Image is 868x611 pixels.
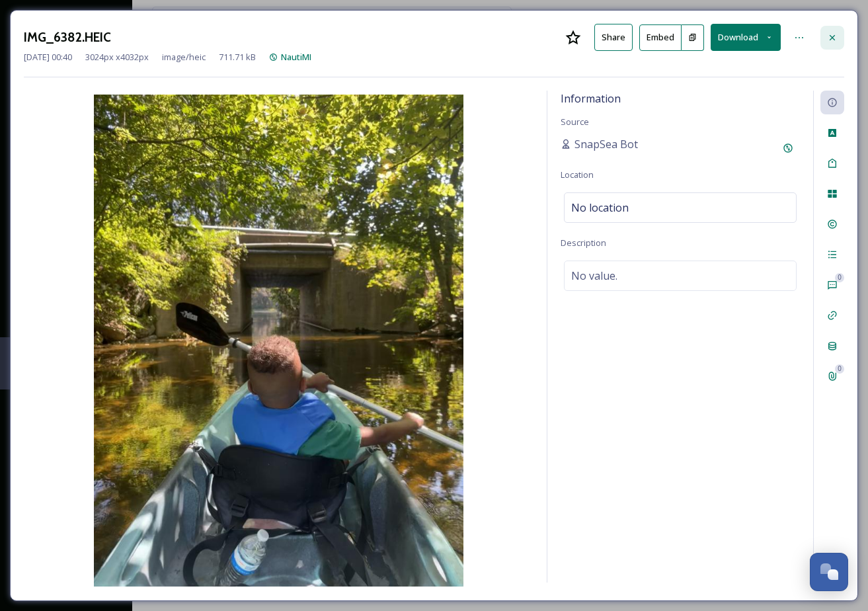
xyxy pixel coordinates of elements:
span: Description [561,237,606,249]
div: 0 [835,273,844,282]
img: cba17a54-7b8d-4615-8b85-93e10d4ef5d4.jpg [24,95,533,587]
div: 0 [835,364,844,374]
span: 711.71 kB [219,51,256,63]
span: image/heic [162,51,206,63]
button: Share [594,24,633,51]
span: No location [571,200,629,216]
span: NautiMI [281,51,311,63]
button: Open Chat [810,553,848,591]
h3: IMG_6382.HEIC [24,28,111,47]
span: [DATE] 00:40 [24,51,72,63]
span: Source [561,116,589,128]
span: Information [561,91,621,106]
span: No value. [571,268,617,284]
button: Embed [639,24,682,51]
span: Location [561,169,594,181]
span: SnapSea Bot [574,136,638,152]
span: 3024 px x 4032 px [85,51,149,63]
button: Download [711,24,781,51]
